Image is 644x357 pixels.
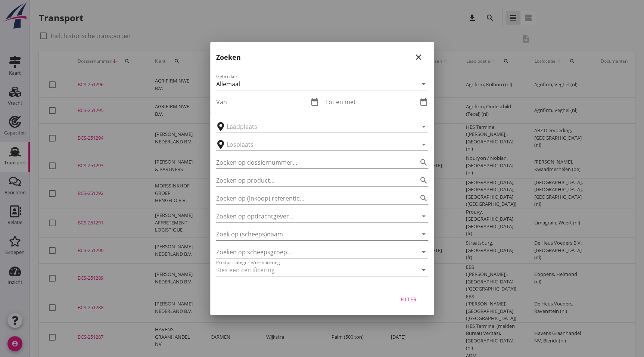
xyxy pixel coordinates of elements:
i: search [419,176,428,185]
i: search [419,158,428,167]
i: search [419,194,428,203]
div: Filter [398,295,419,303]
h2: Zoeken [216,52,241,62]
i: arrow_drop_down [419,266,428,274]
input: Losplaats [227,139,407,150]
input: Zoeken op (inkoop) referentie… [216,192,407,204]
i: date_range [310,97,319,106]
i: arrow_drop_down [419,230,428,239]
i: arrow_drop_down [419,248,428,257]
i: date_range [419,97,428,106]
input: Zoeken op opdrachtgever... [216,210,407,222]
i: arrow_drop_down [419,212,428,221]
input: Zoeken op dossiernummer... [216,156,407,168]
input: Zoeken op product... [216,174,407,186]
i: close [414,53,423,62]
button: Filter [392,292,425,306]
i: arrow_drop_down [419,140,428,149]
input: Zoek op (scheeps)naam [216,228,407,240]
input: Van [216,96,309,108]
i: arrow_drop_down [419,80,428,89]
input: Tot en met [325,96,418,108]
input: Laadplaats [227,121,407,133]
i: arrow_drop_down [419,122,428,131]
div: Allemaal [216,81,240,87]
